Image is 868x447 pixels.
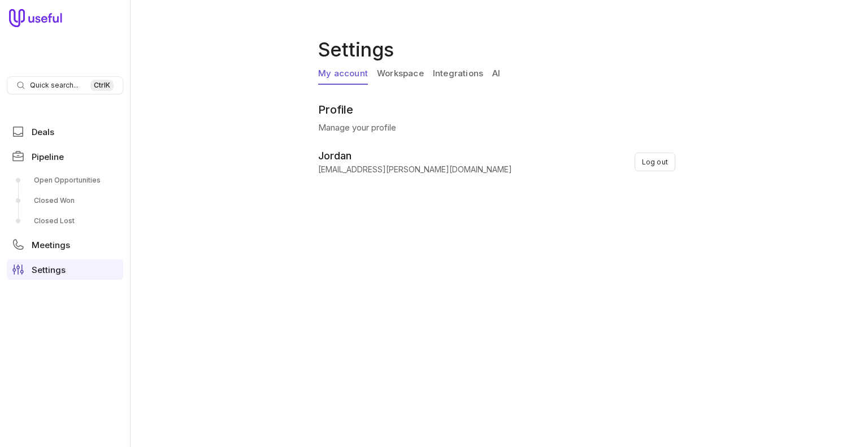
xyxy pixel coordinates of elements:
p: Manage your profile [318,121,675,134]
a: Settings [7,259,123,280]
a: Closed Lost [7,212,123,230]
a: Meetings [7,235,123,255]
span: [EMAIL_ADDRESS][PERSON_NAME][DOMAIN_NAME] [318,164,512,175]
a: Deals [7,121,123,142]
a: Integrations [433,63,483,85]
a: AI [492,63,500,85]
span: Meetings [32,241,70,249]
h2: Profile [318,103,675,116]
span: Quick search... [30,81,79,90]
span: Jordan [318,148,512,164]
h1: Settings [318,36,680,63]
div: Pipeline submenu [7,171,123,230]
span: Deals [32,128,54,136]
a: Open Opportunities [7,171,123,189]
span: Settings [32,266,66,274]
button: Log out [635,153,675,171]
a: My account [318,63,368,85]
kbd: Ctrl K [90,80,114,91]
a: Closed Won [7,192,123,210]
a: Workspace [377,63,424,85]
a: Pipeline [7,146,123,167]
span: Pipeline [32,153,64,161]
